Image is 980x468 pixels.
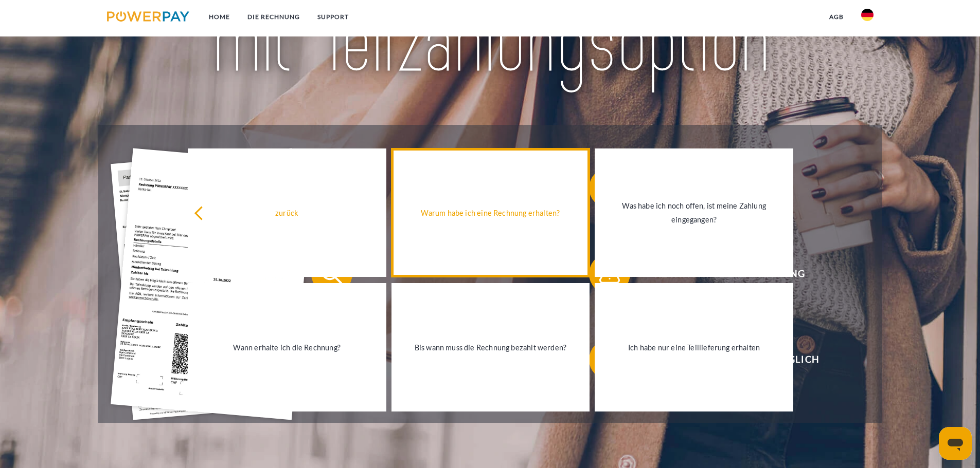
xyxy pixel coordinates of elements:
div: Bis wann muss die Rechnung bezahlt werden? [398,340,584,354]
div: Was habe ich noch offen, ist meine Zahlung eingegangen? [601,199,787,227]
a: Was habe ich noch offen, ist meine Zahlung eingegangen? [595,148,793,277]
div: Warum habe ich eine Rechnung erhalten? [398,206,584,220]
iframe: Schaltfläche zum Öffnen des Messaging-Fensters [939,427,972,460]
a: SUPPORT [309,8,358,26]
a: DIE RECHNUNG [239,8,309,26]
div: Wann erhalte ich die Rechnung? [194,340,380,354]
div: zurück [194,206,380,220]
a: Home [200,8,239,26]
img: de [861,9,874,21]
a: agb [821,8,852,26]
img: logo-powerpay.svg [107,11,190,22]
div: Ich habe nur eine Teillieferung erhalten [601,340,787,354]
